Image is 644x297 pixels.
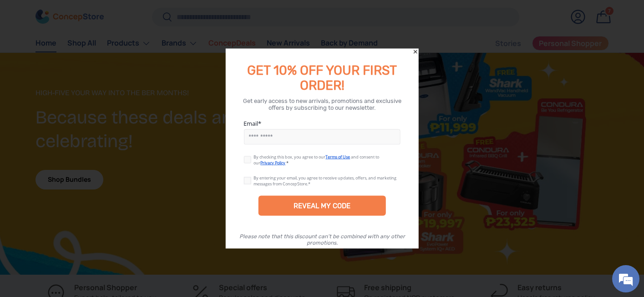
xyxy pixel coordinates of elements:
[5,199,173,231] textarea: Type your message and hit 'Enter'
[260,160,285,166] a: Privacy Policy
[243,119,401,128] label: Email
[254,175,396,187] div: By entering your email, you agree to receive updates, offers, and marketing messages from ConcepS...
[412,49,419,55] div: Close
[47,51,153,63] div: Chat with us now
[149,5,171,26] div: Minimize live chat window
[325,154,350,160] a: Terms of Use
[254,154,325,160] span: By checking this box, you agree to our
[53,90,126,182] span: We're online!
[294,202,350,210] div: REVEAL MY CODE
[236,97,408,111] div: Get early access to new arrivals, promotions and exclusive offers by subscribing to our newsletter.
[254,154,379,166] span: and consent to our
[258,196,386,216] div: REVEAL MY CODE
[234,233,410,246] div: Please note that this discount can’t be combined with any other promotions.
[247,63,397,93] span: GET 10% OFF YOUR FIRST ORDER!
